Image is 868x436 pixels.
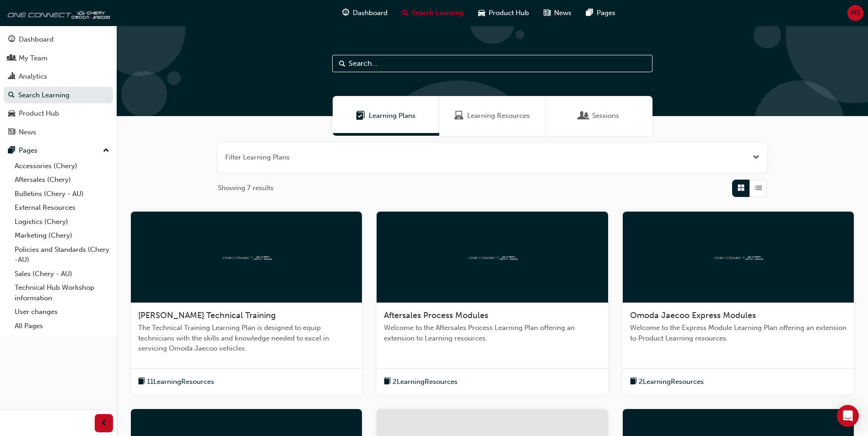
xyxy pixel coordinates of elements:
a: search-iconSearch Learning [395,4,471,22]
span: Dashboard [353,8,388,18]
span: car-icon [478,7,485,19]
div: Pages [19,145,38,156]
a: oneconnect[PERSON_NAME] Technical TrainingThe Technical Training Learning Plan is designed to equ... [131,212,362,395]
input: Search... [332,55,652,72]
a: Sales (Chery - AU) [11,267,113,281]
span: prev-icon [101,418,108,429]
a: All Pages [11,319,113,333]
a: My Team [4,50,113,67]
a: User changes [11,305,113,319]
a: Learning PlansLearning Plans [333,96,439,136]
span: search-icon [402,7,409,19]
div: Analytics [19,71,47,82]
button: book-icon2LearningResources [384,376,458,388]
a: Marketing (Chery) [11,229,113,243]
a: oneconnectAftersales Process ModulesWelcome to the Aftersales Process Learning Plan offering an e... [377,212,608,395]
span: Sessions [579,111,588,121]
span: Search Learning [412,8,464,18]
span: Showing 7 results [218,183,274,193]
a: car-iconProduct Hub [471,4,536,22]
span: chart-icon [8,73,15,81]
span: book-icon [630,376,637,388]
div: Product Hub [19,108,59,119]
a: oneconnectOmoda Jaecoo Express ModulesWelcome to the Express Module Learning Plan offering an ext... [623,212,854,395]
img: oneconnect [221,252,272,261]
span: Grid [738,183,744,193]
span: people-icon [8,54,15,63]
span: Product Hub [489,8,529,18]
a: Bulletins (Chery - AU) [11,187,113,201]
span: news-icon [8,128,15,137]
a: Policies and Standards (Chery -AU) [11,243,113,267]
span: guage-icon [342,7,349,19]
span: List [755,183,762,193]
div: News [19,127,36,138]
div: Dashboard [19,34,54,45]
img: oneconnect [713,252,763,261]
a: Logistics (Chery) [11,215,113,229]
a: Dashboard [4,31,113,48]
span: Omoda Jaecoo Express Modules [630,310,756,320]
span: guage-icon [8,36,15,44]
a: Aftersales (Chery) [11,173,113,187]
span: car-icon [8,110,15,118]
span: Aftersales Process Modules [384,310,488,320]
button: book-icon11LearningResources [138,376,214,388]
span: 11 Learning Resources [147,377,214,387]
span: Pages [597,8,615,18]
img: oneconnect [5,4,110,22]
span: search-icon [8,91,15,100]
span: Sessions [592,111,619,121]
span: news-icon [544,7,550,19]
a: news-iconNews [536,4,579,22]
button: Open the filter [753,152,760,163]
a: News [4,124,113,141]
a: External Resources [11,201,113,215]
span: book-icon [138,376,145,388]
a: Product Hub [4,105,113,122]
button: MS [847,5,863,21]
span: The Technical Training Learning Plan is designed to equip technicians with the skills and knowled... [138,323,355,354]
button: DashboardMy TeamAnalyticsSearch LearningProduct HubNews [4,29,113,142]
span: up-icon [103,145,109,157]
button: Pages [4,142,113,159]
a: Learning ResourcesLearning Resources [439,96,546,136]
div: Open Intercom Messenger [837,405,859,427]
span: pages-icon [8,147,15,155]
a: Analytics [4,68,113,85]
div: My Team [19,53,48,64]
span: [PERSON_NAME] Technical Training [138,310,276,320]
span: 2 Learning Resources [393,377,458,387]
span: Welcome to the Aftersales Process Learning Plan offering an extension to Learning resources. [384,323,600,343]
a: Technical Hub Workshop information [11,281,113,305]
span: pages-icon [586,7,593,19]
span: Search [339,58,345,69]
span: MS [851,8,860,18]
a: pages-iconPages [579,4,623,22]
span: Welcome to the Express Module Learning Plan offering an extension to Product Learning resources. [630,323,846,343]
span: Learning Resources [454,111,464,121]
button: book-icon2LearningResources [630,376,704,388]
a: SessionsSessions [546,96,652,136]
span: Learning Plans [356,111,365,121]
span: Learning Plans [369,111,415,121]
span: book-icon [384,376,391,388]
a: guage-iconDashboard [335,4,395,22]
a: Search Learning [4,87,113,104]
img: oneconnect [467,252,518,261]
span: News [554,8,571,18]
span: 2 Learning Resources [639,377,704,387]
span: Learning Resources [467,111,530,121]
a: Accessories (Chery) [11,159,113,173]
